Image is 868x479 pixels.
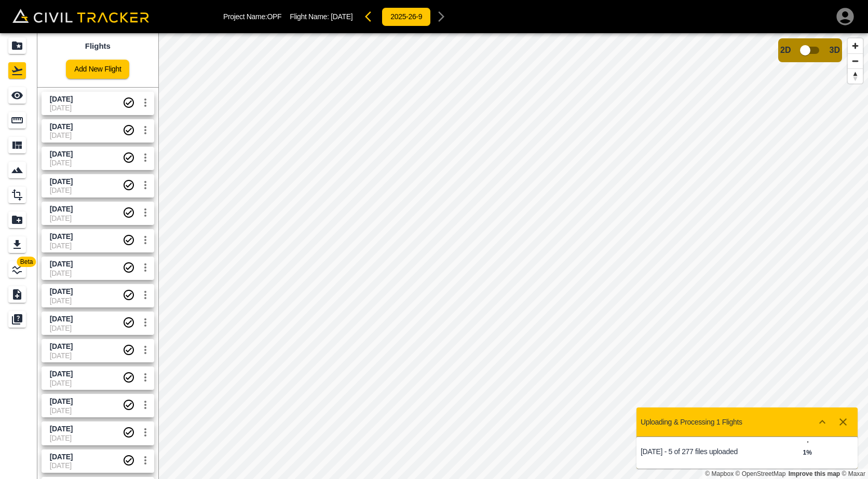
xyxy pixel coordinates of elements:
[803,449,811,456] strong: 1 %
[736,470,786,477] a: OpenStreetMap
[158,33,868,479] canvas: Map
[331,12,352,21] span: [DATE]
[641,447,747,456] p: [DATE] - 5 of 277 files uploaded
[812,412,833,432] button: Show more
[848,38,863,53] button: Zoom in
[705,470,734,477] a: Mapbox
[12,9,149,23] img: Civil Tracker
[842,470,865,477] a: Maxar
[780,46,791,55] span: 2D
[223,12,281,21] p: Project Name: OPF
[382,7,431,26] button: 2025-26-9
[848,68,863,83] button: Reset bearing to north
[290,12,352,21] p: Flight Name:
[641,418,742,426] p: Uploading & Processing 1 Flights
[789,470,840,477] a: Map feedback
[848,53,863,68] button: Zoom out
[830,46,840,55] span: 3D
